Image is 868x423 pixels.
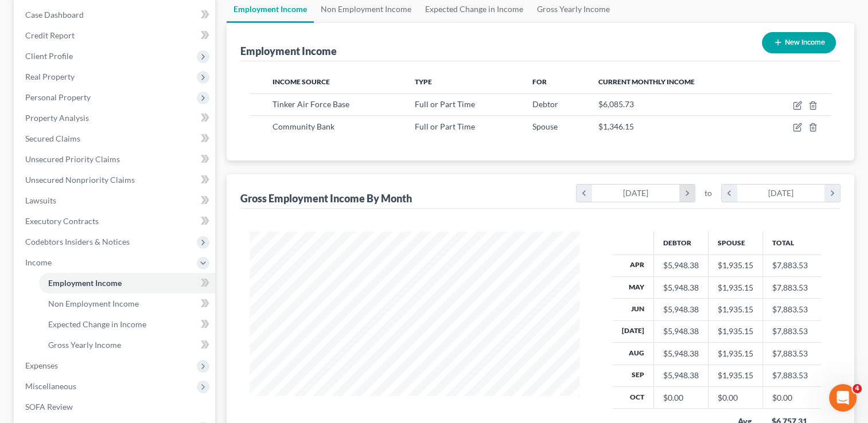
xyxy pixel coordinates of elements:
[16,190,215,211] a: Lawsuits
[824,185,840,202] i: chevron_right
[762,276,821,298] td: $7,883.53
[25,195,56,205] span: Lawsuits
[613,276,654,298] th: May
[704,187,712,199] span: to
[25,216,99,226] span: Executory Contracts
[48,278,122,288] span: Employment Income
[273,77,330,86] span: Income Source
[613,299,654,320] th: Jun
[415,99,475,109] span: Full or Part Time
[663,260,699,271] div: $5,948.38
[592,185,680,202] div: [DATE]
[16,108,215,128] a: Property Analysis
[48,319,146,329] span: Expected Change in Income
[240,44,337,58] div: Employment Income
[25,257,52,267] span: Income
[48,340,121,350] span: Gross Yearly Income
[853,384,862,393] span: 4
[25,381,76,391] span: Miscellaneous
[598,122,633,131] span: $1,346.15
[415,122,475,131] span: Full or Part Time
[613,365,654,386] th: Sep
[762,365,821,386] td: $7,883.53
[532,99,558,109] span: Debtor
[598,77,694,86] span: Current Monthly Income
[762,320,821,342] td: $7,883.53
[718,392,753,404] div: $0.00
[708,232,762,254] th: Spouse
[663,326,699,337] div: $5,948.38
[762,299,821,320] td: $7,883.53
[613,343,654,365] th: Aug
[25,92,91,102] span: Personal Property
[532,122,557,131] span: Spouse
[718,370,753,381] div: $1,935.15
[25,72,75,81] span: Real Property
[762,32,836,53] button: New Income
[16,5,215,25] a: Case Dashboard
[718,304,753,315] div: $1,935.15
[48,299,139,308] span: Non Employment Income
[25,51,73,61] span: Client Profile
[722,185,737,202] i: chevron_left
[25,402,73,412] span: SOFA Review
[25,361,58,370] span: Expenses
[663,348,699,359] div: $5,948.38
[663,282,699,293] div: $5,948.38
[273,99,349,109] span: Tinker Air Force Base
[613,254,654,276] th: Apr
[16,149,215,170] a: Unsecured Priority Claims
[679,185,695,202] i: chevron_right
[577,185,592,202] i: chevron_left
[16,211,215,232] a: Executory Contracts
[598,99,633,109] span: $6,085.73
[653,232,708,254] th: Debtor
[613,387,654,409] th: Oct
[718,282,753,293] div: $1,935.15
[829,384,857,412] iframe: Intercom live chat
[39,293,215,314] a: Non Employment Income
[762,343,821,365] td: $7,883.53
[663,392,699,404] div: $0.00
[39,335,215,355] a: Gross Yearly Income
[240,191,412,205] div: Gross Employment Income By Month
[25,30,75,40] span: Credit Report
[16,170,215,190] a: Unsecured Nonpriority Claims
[718,348,753,359] div: $1,935.15
[663,304,699,315] div: $5,948.38
[762,232,821,254] th: Total
[762,387,821,409] td: $0.00
[25,237,130,246] span: Codebtors Insiders & Notices
[737,185,825,202] div: [DATE]
[273,122,334,131] span: Community Bank
[25,113,89,123] span: Property Analysis
[532,77,546,86] span: For
[25,154,120,164] span: Unsecured Priority Claims
[25,134,80,143] span: Secured Claims
[39,314,215,335] a: Expected Change in Income
[663,370,699,381] div: $5,948.38
[16,25,215,46] a: Credit Report
[25,175,135,185] span: Unsecured Nonpriority Claims
[16,128,215,149] a: Secured Claims
[718,326,753,337] div: $1,935.15
[16,397,215,417] a: SOFA Review
[613,320,654,342] th: [DATE]
[25,10,84,19] span: Case Dashboard
[762,254,821,276] td: $7,883.53
[415,77,432,86] span: Type
[718,260,753,271] div: $1,935.15
[39,273,215,293] a: Employment Income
